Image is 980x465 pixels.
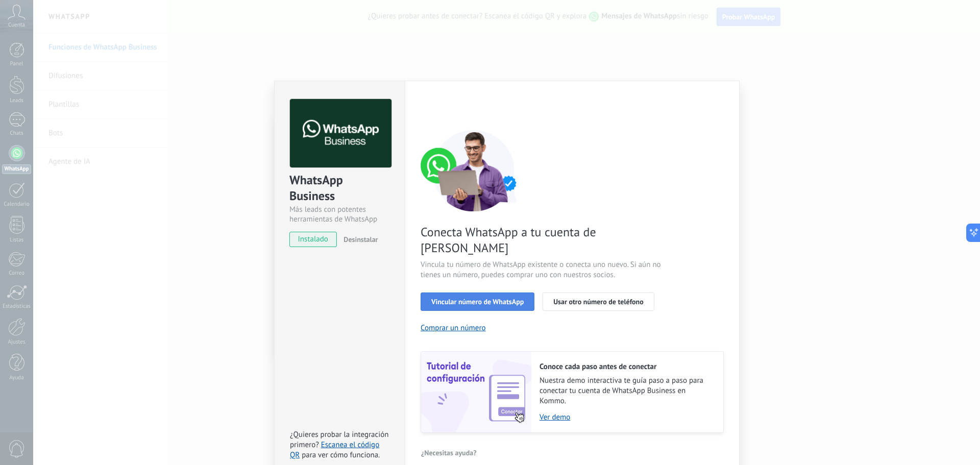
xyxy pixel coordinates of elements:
a: Escanea el código QR [290,440,379,460]
button: Desinstalar [339,232,378,247]
span: Vincula tu número de WhatsApp existente o conecta uno nuevo. Si aún no tienes un número, puedes c... [421,260,664,280]
span: instalado [290,232,336,247]
button: Comprar un número [421,323,486,333]
div: WhatsApp Business [289,172,390,205]
span: Vincular número de WhatsApp [431,298,524,305]
a: Ver demo [540,412,713,422]
span: Desinstalar [344,235,378,244]
span: ¿Quieres probar la integración primero? [290,430,389,450]
button: Usar otro número de teléfono [543,292,654,311]
span: para ver cómo funciona. [302,450,380,460]
h2: Conoce cada paso antes de conectar [540,362,713,372]
img: logo_main.png [290,99,391,168]
span: Usar otro número de teléfono [553,298,643,305]
button: Vincular número de WhatsApp [421,292,534,311]
span: ¿Necesitas ayuda? [421,449,477,456]
button: ¿Necesitas ayuda? [421,445,477,460]
img: connect number [421,130,528,211]
div: Más leads con potentes herramientas de WhatsApp [289,205,390,224]
span: Conecta WhatsApp a tu cuenta de [PERSON_NAME] [421,224,664,256]
span: Nuestra demo interactiva te guía paso a paso para conectar tu cuenta de WhatsApp Business en Kommo. [540,376,713,406]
